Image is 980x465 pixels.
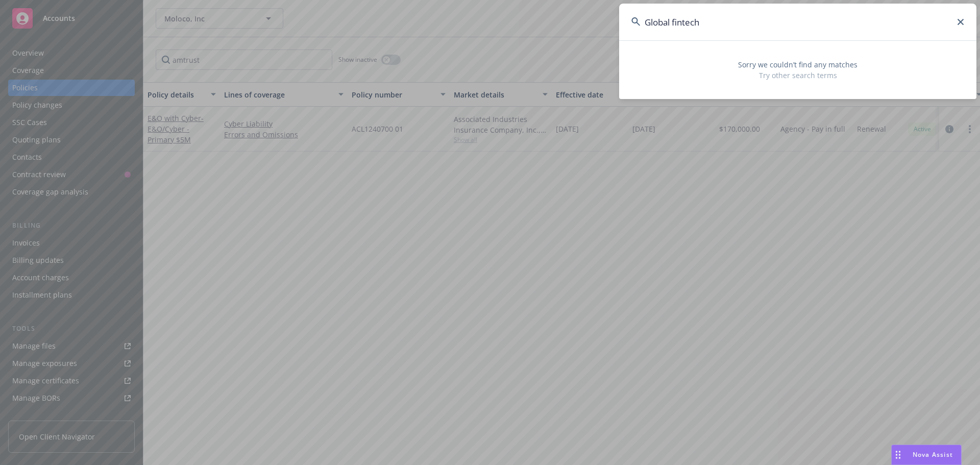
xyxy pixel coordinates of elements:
[631,59,964,70] span: Sorry we couldn’t find any matches
[892,445,904,464] div: Drag to move
[913,450,953,459] span: Nova Assist
[631,70,964,81] span: Try other search terms
[619,4,976,40] input: Search...
[891,445,962,465] button: Nova Assist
